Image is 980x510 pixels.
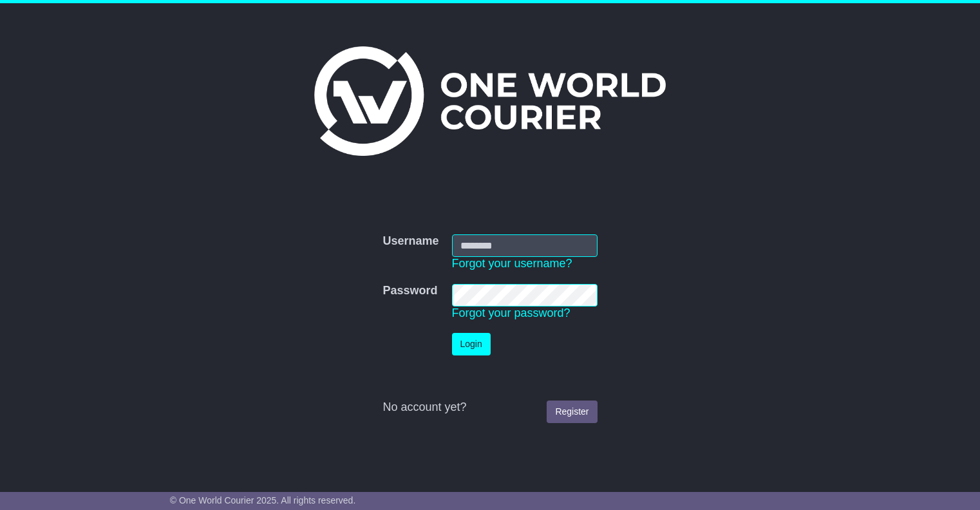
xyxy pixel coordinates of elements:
[452,307,570,319] a: Forgot your password?
[452,257,572,270] a: Forgot your username?
[547,401,597,423] a: Register
[382,234,438,249] label: Username
[314,46,666,156] img: One World
[382,401,597,415] div: No account yet?
[170,495,356,505] span: © One World Courier 2025. All rights reserved.
[382,284,437,298] label: Password
[452,333,491,355] button: Login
